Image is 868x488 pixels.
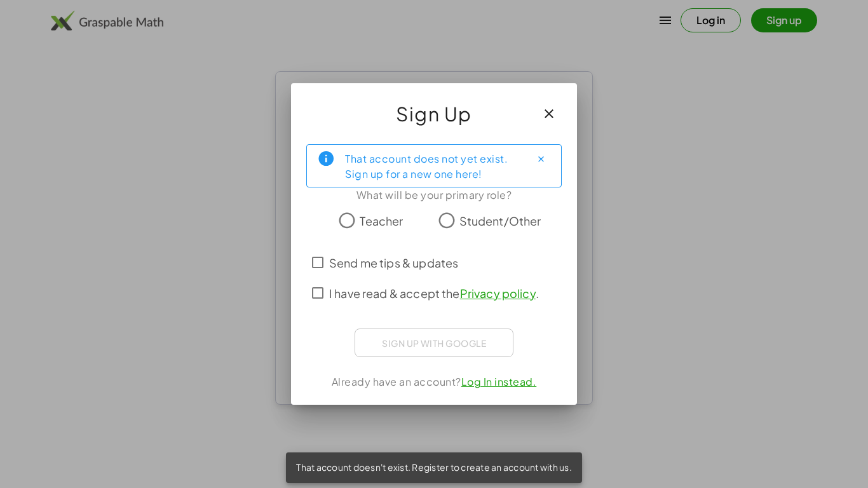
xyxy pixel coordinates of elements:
div: That account doesn't exist. Register to create an account with us. [286,452,582,483]
span: I have read & accept the . [329,285,539,302]
button: Close [531,149,551,169]
span: Send me tips & updates [329,254,458,271]
span: Sign Up [396,98,472,129]
div: What will be your primary role? [306,187,562,203]
div: That account does not yet exist. Sign up for a new one here! [345,150,520,182]
a: Log In instead. [461,375,537,388]
a: Privacy policy [460,286,536,301]
span: Teacher [360,212,403,229]
div: Already have an account? [306,374,562,390]
span: Student/Other [459,212,541,229]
